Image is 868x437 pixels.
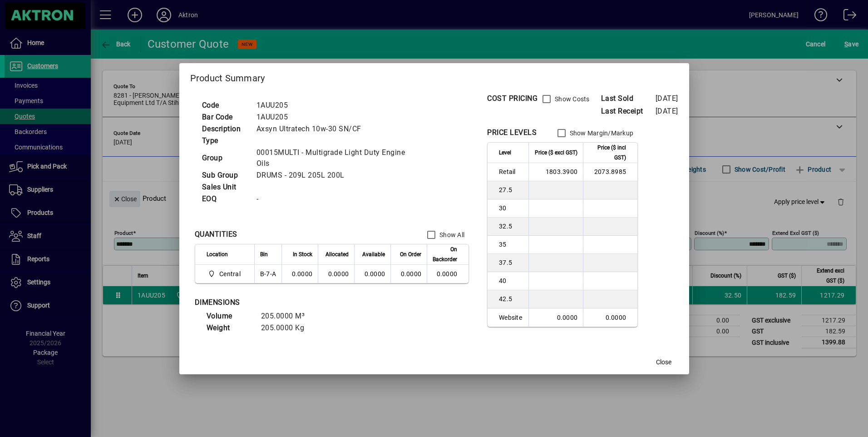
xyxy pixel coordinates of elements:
[197,169,252,181] td: Sub Group
[354,265,390,283] td: 0.0000
[499,313,523,322] span: Website
[197,135,252,147] td: Type
[649,354,678,371] button: Close
[281,265,318,283] td: 0.0000
[433,244,457,264] span: On Backorder
[499,185,523,194] span: 27.5
[427,265,469,283] td: 0.0000
[195,297,422,308] div: DIMENSIONS
[499,167,523,176] span: Retail
[487,93,538,104] div: COST PRICING
[528,163,583,181] td: 1803.3900
[601,106,656,117] span: Last Receipt
[656,107,678,115] span: [DATE]
[499,294,523,303] span: 42.5
[499,204,523,213] span: 30
[583,163,637,181] td: 2073.8985
[219,269,241,278] span: Central
[487,127,537,138] div: PRICE LEVELS
[252,123,417,135] td: Axsyn Ultratech 10w-30 SN/CF
[401,270,422,278] span: 0.0000
[400,249,421,259] span: On Order
[256,322,316,334] td: 205.0000 Kg
[252,99,417,111] td: 1AUU205
[252,147,417,169] td: 00015MULTI - Multigrade Light Duty Engine Oils
[499,222,523,231] span: 32.5
[499,276,523,285] span: 40
[601,93,656,104] span: Last Sold
[256,310,316,322] td: 205.0000 M³
[202,322,256,334] td: Weight
[197,99,252,111] td: Code
[656,94,678,103] span: [DATE]
[325,249,349,259] span: Allocated
[197,193,252,205] td: EOQ
[438,230,464,239] label: Show All
[293,249,312,259] span: In Stock
[656,358,671,367] span: Close
[318,265,354,283] td: 0.0000
[568,129,634,138] label: Show Margin/Markup
[197,123,252,135] td: Description
[260,249,268,259] span: Bin
[535,148,577,158] span: Price ($ excl GST)
[499,258,523,267] span: 37.5
[553,94,590,104] label: Show Costs
[528,308,583,327] td: 0.0000
[254,265,281,283] td: B-7-A
[207,249,228,259] span: Location
[207,268,244,279] span: Central
[583,308,637,327] td: 0.0000
[195,229,237,240] div: QUANTITIES
[252,111,417,123] td: 1AUU205
[362,249,385,259] span: Available
[252,193,417,205] td: -
[499,240,523,249] span: 35
[197,147,252,169] td: Group
[197,181,252,193] td: Sales Unit
[179,63,689,89] h2: Product Summary
[499,148,511,158] span: Level
[252,169,417,181] td: DRUMS - 209L 205L 200L
[197,111,252,123] td: Bar Code
[202,310,256,322] td: Volume
[589,143,626,163] span: Price ($ incl GST)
